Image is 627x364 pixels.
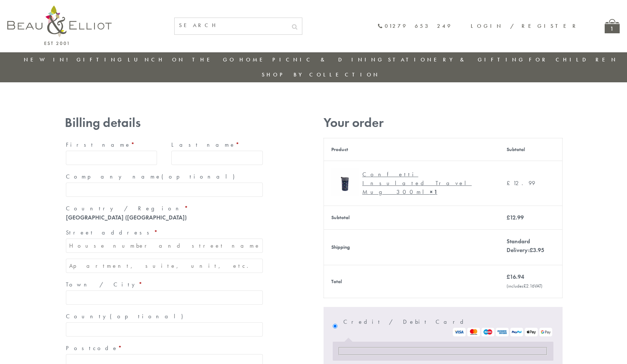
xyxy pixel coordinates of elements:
span: £ [523,283,526,289]
input: House number and street name [66,239,263,253]
img: Confetti Insulated Travel Mug 350ml [331,168,359,196]
span: (optional) [110,312,187,320]
img: Stripe [452,328,553,337]
th: Shipping [324,229,499,265]
bdi: 12.99 [507,179,535,187]
input: SEARCH [175,18,287,33]
label: Postcode [66,342,263,354]
label: Credit / Debit Card [343,316,553,337]
a: Login / Register [471,22,579,30]
label: First name [66,139,157,151]
bdi: 16.94 [507,273,524,281]
th: Subtotal [324,206,499,229]
span: £ [530,246,533,254]
span: £ [507,273,510,281]
a: Home [239,56,269,63]
small: (includes VAT) [507,283,542,289]
input: Apartment, suite, unit, etc. (optional) [66,259,263,273]
bdi: 12.99 [507,214,524,221]
th: Product [324,138,499,161]
a: Confetti Insulated Travel Mug 350ml Confetti Insulated Travel Mug 300ml× 1 [331,168,492,198]
a: For Children [529,56,618,63]
a: Picnic & Dining [272,56,384,63]
a: 1 [605,19,620,33]
label: Town / City [66,279,263,290]
th: Total [324,265,499,298]
a: Stationery & Gifting [388,56,525,63]
a: Shop by collection [262,71,380,78]
h3: Billing details [65,115,264,130]
a: Lunch On The Go [128,56,236,63]
span: (optional) [161,173,239,180]
label: Country / Region [66,203,263,214]
label: Company name [66,171,263,183]
strong: [GEOGRAPHIC_DATA] ([GEOGRAPHIC_DATA]) [66,214,187,221]
a: New in! [24,56,73,63]
label: Standard Delivery: [507,237,544,254]
label: Last name [171,139,263,151]
div: Confetti Insulated Travel Mug 300ml [362,170,486,196]
a: 01279 653 249 [377,23,452,29]
strong: × 1 [430,188,437,196]
span: £ [507,214,510,221]
span: 2.16 [523,283,534,289]
span: £ [507,179,513,187]
a: Gifting [76,56,124,63]
bdi: 3.95 [530,246,544,254]
label: Street address [66,227,263,239]
h3: Your order [324,115,563,130]
th: Subtotal [499,138,562,161]
img: logo [7,5,112,45]
label: County [66,311,263,322]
